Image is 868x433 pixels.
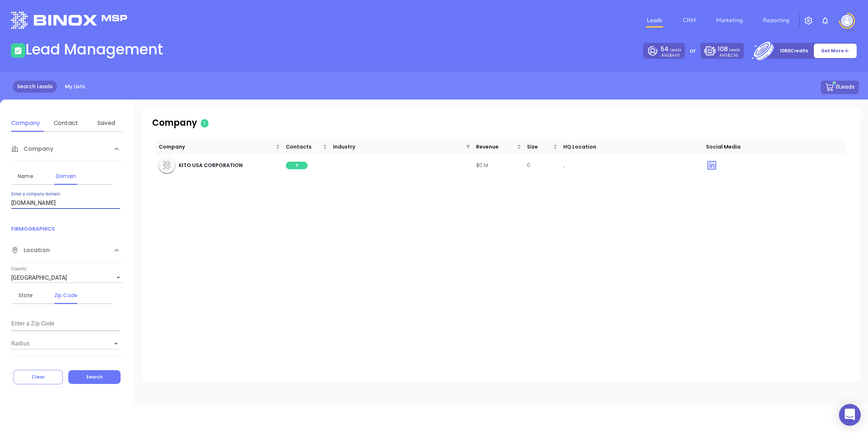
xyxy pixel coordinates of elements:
button: Open [111,339,121,349]
span: $4.60 [669,53,680,58]
p: AVG [661,54,680,57]
div: Company [11,119,40,128]
span: Clear [32,374,45,380]
span: Size [527,143,552,151]
p: AVG [719,54,738,57]
label: Enter a company domain [11,192,60,197]
img: company-icon [159,157,175,173]
span: Company [159,143,274,151]
a: Leads [644,13,665,28]
span: 108 [718,45,728,53]
button: Search [68,370,121,384]
div: Company [11,137,123,161]
a: My Lists [61,81,89,93]
img: iconSetting [804,16,813,25]
a: CRM [680,13,699,28]
span: $2.30 [727,53,738,58]
p: FIRMOGRAPHICS [11,225,123,233]
th: HQ Location [560,140,703,154]
span: Industry [333,143,463,151]
span: filter [465,141,472,152]
span: , [563,162,564,169]
div: Location [11,239,123,262]
img: linkedin yes [706,159,718,171]
div: Contact [52,119,80,128]
p: or [690,46,696,55]
span: 1 [201,119,208,128]
th: Size [524,140,560,154]
button: Clear [13,370,63,384]
div: Zip Code [52,291,80,300]
span: $0 M [476,162,488,169]
p: Company [152,116,348,129]
h1: Lead Management [25,41,163,58]
th: Contacts [283,140,330,154]
span: Location [11,246,50,255]
a: Reporting [760,13,792,28]
th: Revenue [473,140,524,154]
p: Leads [660,45,681,54]
span: Contacts [286,143,321,151]
span: 9 [286,162,308,169]
button: Get More [814,43,857,58]
a: Search Leads [13,81,57,93]
img: iconNotification [821,16,830,25]
img: logo [11,12,127,29]
img: user [841,15,853,27]
span: Company [11,145,53,153]
span: 54 [660,45,669,53]
div: Saved [92,119,121,128]
button: 0Leads [821,81,859,94]
span: filter [466,145,470,149]
div: [GEOGRAPHIC_DATA] [11,272,123,284]
div: State [11,291,40,300]
label: Country [11,267,27,271]
div: Name [11,172,40,181]
p: Leads [718,45,740,54]
span: Search [86,374,103,380]
a: Marketing [713,13,746,28]
th: Company [156,140,283,154]
p: 1080 Credits [780,47,808,54]
span: 0 [527,162,530,169]
div: Domain [52,172,80,181]
span: Revenue [476,143,515,151]
th: Social Media [703,140,846,154]
span: KITO USA CORPORATION [179,161,243,169]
